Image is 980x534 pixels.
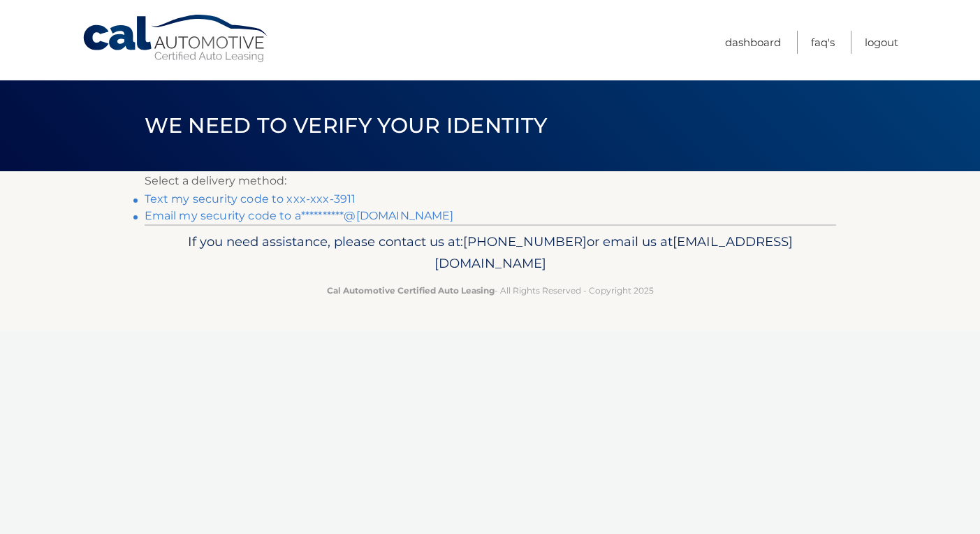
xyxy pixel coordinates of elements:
strong: Cal Automotive Certified Auto Leasing [327,285,495,296]
p: Select a delivery method: [145,171,836,191]
p: - All Rights Reserved - Copyright 2025 [154,283,827,298]
span: [PHONE_NUMBER] [463,233,587,250]
a: Logout [865,31,898,54]
a: FAQ's [811,31,835,54]
a: Email my security code to a**********@[DOMAIN_NAME] [145,209,454,222]
a: Text my security code to xxx-xxx-3911 [145,192,356,205]
a: Cal Automotive [82,14,270,64]
a: Dashboard [725,31,781,54]
p: If you need assistance, please contact us at: or email us at [154,231,827,275]
span: We need to verify your identity [145,113,548,138]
